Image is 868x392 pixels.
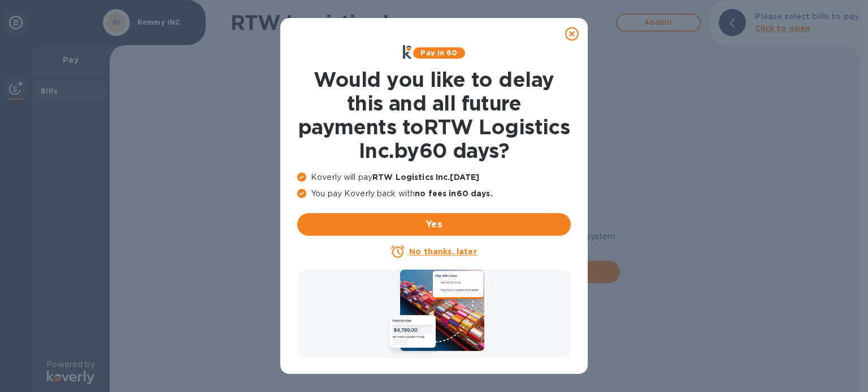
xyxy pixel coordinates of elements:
[306,218,562,231] span: Yes
[297,68,571,162] h1: Would you like to delay this and all future payments to RTW Logistics Inc. by 60 days ?
[297,188,571,200] p: You pay Koverly back with
[372,173,479,182] b: RTW Logistics Inc. [DATE]
[420,49,457,57] b: Pay in 60
[415,189,492,198] b: no fees in 60 days .
[297,171,571,183] p: Koverly will pay
[297,213,571,236] button: Yes
[409,247,476,256] u: No thanks, later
